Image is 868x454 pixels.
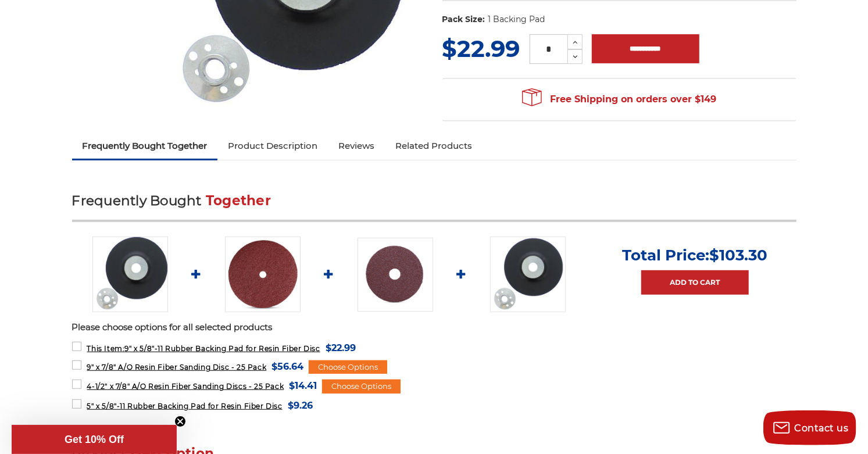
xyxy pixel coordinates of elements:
div: Choose Options [309,360,387,374]
dd: 1 Backing Pad [488,13,545,26]
a: Reviews [328,133,385,159]
span: Frequently Bought [72,192,202,209]
span: 9" x 5/8"-11 Rubber Backing Pad for Resin Fiber Disc [87,344,320,353]
span: $56.64 [272,359,303,374]
span: 9" x 7/8" A/O Resin Fiber Sanding Disc - 25 Pack [87,363,266,371]
span: Contact us [795,423,849,434]
span: 5" x 5/8"-11 Rubber Backing Pad for Resin Fiber Disc [87,402,282,410]
span: $9.26 [288,398,313,413]
span: Together [206,192,271,209]
button: Contact us [763,410,856,445]
p: Please choose options for all selected products [72,321,796,334]
a: Product Description [217,133,328,159]
p: Total Price: [623,246,768,264]
span: $22.99 [326,340,356,356]
button: Close teaser [174,416,186,427]
a: Related Products [385,133,483,159]
span: $22.99 [442,34,520,63]
a: Frequently Bought Together [72,133,218,159]
span: Free Shipping on orders over $149 [522,88,716,111]
dt: Pack Size: [442,13,485,26]
span: $103.30 [710,246,768,264]
span: 4-1/2" x 7/8" A/O Resin Fiber Sanding Discs - 25 Pack [87,382,284,391]
img: 9" Resin Fiber Rubber Backing Pad 5/8-11 nut [92,237,168,312]
span: Get 10% Off [65,434,124,445]
div: Get 10% OffClose teaser [12,425,177,454]
span: $14.41 [289,378,317,394]
strong: This Item: [87,344,124,353]
a: Add to Cart [641,270,749,295]
div: Choose Options [322,380,401,394]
